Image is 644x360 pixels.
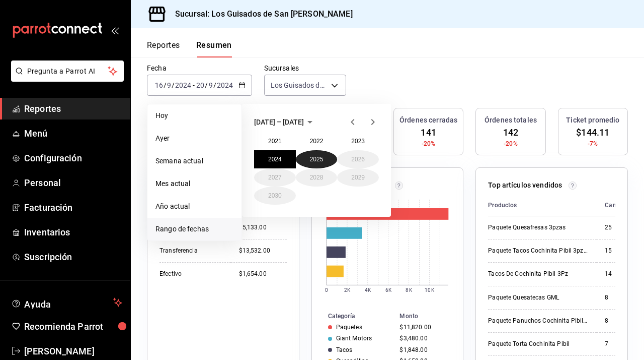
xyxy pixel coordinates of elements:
button: 2021 [254,132,296,150]
div: Paquete Panuchos Cochinita Pibil 3pzas [488,317,589,325]
div: $13,532.00 [239,247,287,255]
span: Ayuda [24,296,109,309]
input: -- [208,81,213,89]
a: Pregunta a Parrot AI [7,73,124,84]
button: 2025 [296,150,338,168]
div: Paquete Quesatecas GML [488,293,589,302]
button: 2029 [337,168,379,187]
input: -- [154,81,164,89]
text: 8K [406,288,413,293]
span: Pregunta a Parrot AI [27,66,108,77]
text: 10K [425,288,434,293]
input: ---- [175,81,192,89]
span: -20% [504,139,518,148]
span: [DATE] – [DATE] [254,118,304,126]
p: Top artículos vendidos [488,180,562,191]
button: [DATE] – [DATE] [254,116,316,128]
h3: Sucursal: Los Guisados de San [PERSON_NAME] [167,8,353,20]
div: $5,133.00 [239,223,287,232]
button: 2030 [254,187,296,205]
span: / [164,81,167,89]
span: 141 [421,126,436,139]
button: 2027 [254,168,296,187]
button: 2023 [337,132,379,150]
span: Personal [24,176,122,190]
div: Tacos De Cochinita Pibil 3Pz [488,270,589,278]
button: Resumen [196,40,232,57]
span: Configuración [24,151,122,165]
text: 2K [344,288,351,293]
button: 2028 [296,168,338,187]
span: / [172,81,175,89]
div: 25 [605,223,630,232]
h3: Órdenes cerradas [399,115,457,126]
span: Mes actual [155,178,233,189]
div: 8 [605,317,630,325]
div: $1,654.00 [239,270,287,278]
span: Suscripción [24,250,122,264]
button: 2026 [337,150,379,168]
button: open_drawer_menu [111,26,119,34]
div: Giant Motors [336,335,372,342]
span: / [205,81,208,89]
span: Reportes [24,102,122,115]
span: Ayer [155,133,233,144]
span: / [213,81,216,89]
span: Inventarios [24,225,122,239]
text: 4K [365,288,371,293]
th: Categoría [312,311,396,322]
span: 142 [503,126,518,139]
div: Paquete Quesafresas 3pzas [488,223,589,232]
span: Facturación [24,201,122,214]
th: Productos [488,195,597,216]
text: 0 [325,288,328,293]
div: Paquete Torta Cochinita Pibil [488,340,589,348]
div: Transferencia [159,247,223,255]
input: -- [167,81,172,89]
h3: Órdenes totales [485,115,537,126]
span: [PERSON_NAME] [24,344,122,358]
div: Efectivo [159,270,223,278]
button: Pregunta a Parrot AI [11,61,124,82]
th: Monto [395,311,463,322]
span: Rango de fechas [155,224,233,234]
div: Tacos [336,346,353,353]
div: 15 [605,247,630,255]
div: $11,820.00 [399,324,447,331]
span: Recomienda Parrot [24,320,122,333]
button: 2024 [254,150,296,168]
text: 6K [385,288,392,293]
h3: Ticket promedio [566,115,619,126]
label: Fecha [147,65,252,72]
span: Hoy [155,110,233,121]
button: Reportes [147,40,180,57]
th: Cantidad [597,195,638,216]
button: 2022 [296,132,338,150]
input: ---- [216,81,233,89]
span: Año actual [155,201,233,212]
div: Paquetes [336,324,362,331]
label: Sucursales [264,65,346,72]
span: -7% [588,139,598,148]
span: -20% [422,139,436,148]
div: 8 [605,293,630,302]
div: $1,848.00 [399,346,447,353]
div: $3,480.00 [399,335,447,342]
span: - [193,81,195,89]
span: $144.11 [576,126,609,139]
div: 7 [605,340,630,348]
span: Los Guisados de San [PERSON_NAME] [271,80,328,90]
span: Menú [24,127,122,140]
div: Paquete Tacos Cochinita Pibil 3pzas [488,247,589,255]
div: 14 [605,270,630,278]
input: -- [196,81,205,89]
div: navigation tabs [147,40,232,57]
span: Semana actual [155,156,233,166]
